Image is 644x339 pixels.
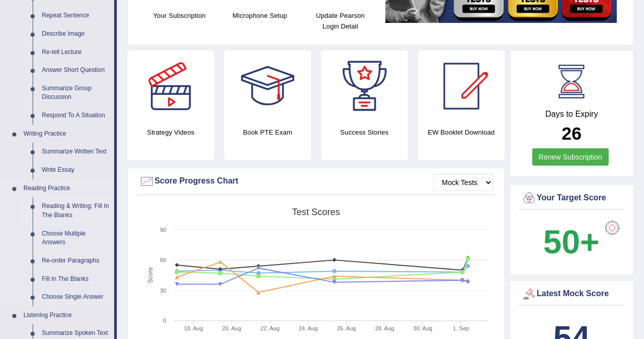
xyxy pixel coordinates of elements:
[532,148,609,166] a: Renew Subscription
[562,123,582,143] b: 26
[37,80,114,107] a: Summarize Group Discussion
[37,225,114,252] a: Choose Multiple Answers
[299,325,318,331] tspan: 24. Aug
[37,25,114,43] a: Describe Image
[522,110,622,119] h4: Days to Expiry
[37,107,114,125] a: Respond To A Situation
[522,191,622,206] div: Your Target Score
[160,257,166,263] text: 60
[37,143,114,161] a: Summarize Written Text
[19,179,114,198] a: Reading Practice
[144,10,215,21] h4: Your Subscription
[147,267,154,283] tspan: Score
[160,227,166,233] text: 90
[19,306,114,325] a: Listening Practice
[453,325,470,331] tspan: 1. Sep
[160,288,166,294] text: 30
[19,125,114,143] a: Writing Practice
[305,10,376,32] h4: Update Pearson Login Detail
[544,223,600,260] b: 50+
[414,325,432,331] tspan: 30. Aug
[261,325,279,331] tspan: 22. Aug
[184,325,203,331] tspan: 18. Aug
[225,10,295,21] h4: Microphone Setup
[292,207,340,217] tspan: Test scores
[37,270,114,289] a: Fill In The Blanks
[37,7,114,25] a: Repeat Sentence
[224,127,311,138] h4: Book PTE Exam
[375,325,394,331] tspan: 28. Aug
[37,252,114,270] a: Re-order Paragraphs
[37,43,114,62] a: Re-tell Lecture
[37,61,114,80] a: Answer Short Question
[139,174,493,189] div: Score Progress Chart
[37,197,114,224] a: Reading & Writing: Fill In The Blanks
[418,127,505,138] h4: EW Booklet Download
[37,161,114,179] a: Write Essay
[321,127,408,138] h4: Success Stories
[522,286,622,302] div: Latest Mock Score
[163,318,166,324] text: 0
[337,325,356,331] tspan: 26. Aug
[127,127,214,138] h4: Strategy Videos
[222,325,241,331] tspan: 20. Aug
[37,288,114,306] a: Choose Single Answer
